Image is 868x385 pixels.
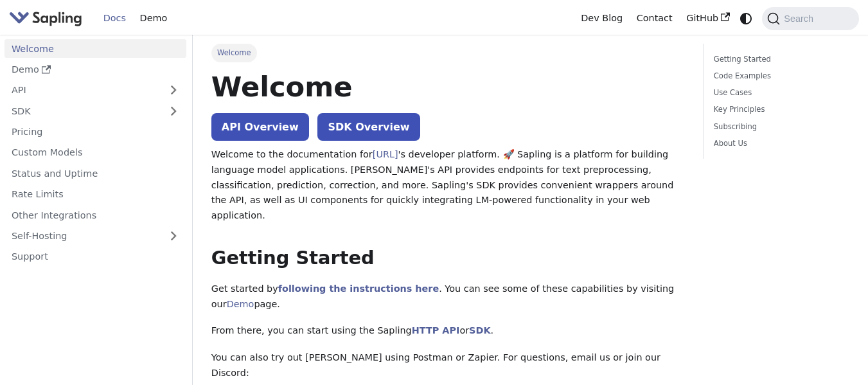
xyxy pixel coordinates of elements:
a: SDK [4,102,161,120]
nav: Breadcrumbs [211,44,686,62]
a: Rate Limits [4,185,186,204]
button: Search (Command+K) [762,7,858,30]
a: Key Principles [714,103,845,116]
a: Custom Models [4,143,186,162]
span: Welcome [211,44,257,62]
a: Demo [4,60,186,79]
a: following the instructions here [278,283,439,294]
button: Expand sidebar category 'API' [161,81,186,100]
button: Switch between dark and light mode (currently system mode) [737,9,756,28]
a: Demo [133,8,174,28]
a: Docs [96,8,133,28]
a: Use Cases [714,87,845,99]
p: From there, you can start using the Sapling or . [211,323,686,339]
a: Dev Blog [574,8,629,28]
a: Contact [630,8,680,28]
a: API [4,81,161,100]
p: Get started by . You can see some of these capabilities by visiting our page. [211,282,686,312]
a: SDK [469,325,490,336]
a: Other Integrations [4,206,186,224]
a: API Overview [211,113,309,141]
a: Status and Uptime [4,164,186,183]
h2: Getting Started [211,247,686,270]
a: GitHub [679,8,736,28]
button: Expand sidebar category 'SDK' [161,102,186,120]
img: Sapling.ai [9,9,82,28]
a: Getting Started [714,53,845,66]
h1: Welcome [211,69,686,104]
a: Self-Hosting [4,227,186,246]
a: Support [4,247,186,266]
a: Pricing [4,123,186,141]
a: About Us [714,138,845,150]
a: [URL] [373,149,398,159]
a: Demo [227,299,254,309]
p: You can also try out [PERSON_NAME] using Postman or Zapier. For questions, email us or join our D... [211,350,686,381]
a: Code Examples [714,70,845,82]
a: HTTP API [412,325,460,336]
a: Subscribing [714,121,845,133]
p: Welcome to the documentation for 's developer platform. 🚀 Sapling is a platform for building lang... [211,147,686,224]
a: Welcome [4,39,186,58]
span: Search [780,13,821,24]
a: SDK Overview [317,113,420,141]
a: Sapling.aiSapling.ai [9,9,87,28]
